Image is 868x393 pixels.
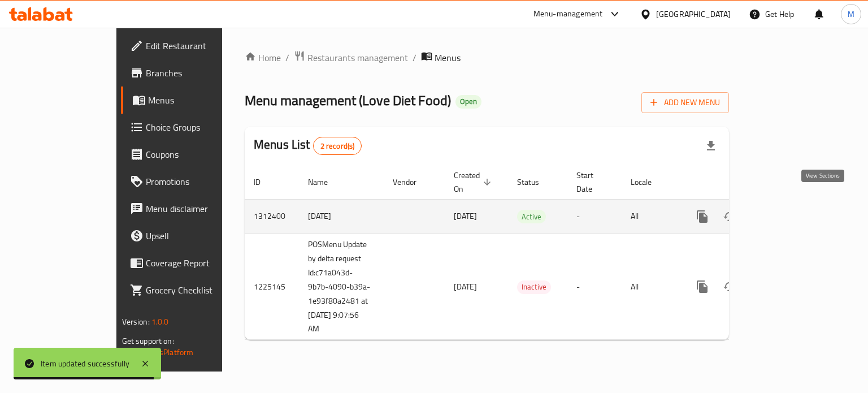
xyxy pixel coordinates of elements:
button: more [689,203,716,230]
td: - [567,199,622,234]
div: Open [455,95,481,109]
a: Menu disclaimer [121,195,262,222]
a: Upsell [121,222,262,249]
a: Promotions [121,168,262,195]
td: All [622,234,680,340]
div: Menu-management [533,7,603,21]
a: Restaurants management [294,50,408,65]
span: Menu management ( Love Diet Food ) [245,88,451,113]
td: 1225145 [245,234,299,340]
div: Inactive [517,280,551,294]
span: 2 record(s) [314,141,362,152]
a: Branches [121,59,262,87]
a: Edit Restaurant [121,32,262,59]
div: [GEOGRAPHIC_DATA] [656,8,731,20]
button: more [689,273,716,300]
td: - [567,234,622,340]
button: Change Status [716,203,743,230]
span: Upsell [146,229,253,243]
span: Start Date [576,169,608,196]
span: Vendor [393,175,431,189]
a: Coverage Report [121,249,262,277]
a: Menus [121,87,262,114]
td: 1312400 [245,199,299,234]
table: enhanced table [245,165,806,340]
div: Active [517,210,546,223]
span: Grocery Checklist [146,283,253,297]
td: POSMenu Update by delta request Id:c71a043d-9b7b-4090-b39a-1e93f80a2481 at [DATE] 9:07:56 AM [299,234,384,340]
span: Menus [148,93,253,107]
td: [DATE] [299,199,384,234]
div: Total records count [313,137,362,155]
span: Open [455,97,481,106]
span: Edit Restaurant [146,39,253,53]
span: Inactive [517,280,551,293]
th: Actions [680,165,806,200]
span: Status [517,175,554,189]
span: Created On [454,169,494,196]
h2: Menus List [254,136,362,155]
span: M [848,8,854,20]
span: Version: [122,314,150,329]
li: / [413,51,416,64]
span: Coupons [146,148,253,161]
span: [DATE] [454,279,477,294]
div: Item updated successfully [41,357,129,370]
span: Restaurants management [307,51,408,64]
span: Choice Groups [146,120,253,134]
div: Export file [697,132,724,159]
span: Active [517,210,546,223]
a: Home [245,51,281,64]
span: [DATE] [454,209,477,223]
nav: breadcrumb [245,50,729,65]
span: Add New Menu [650,96,720,110]
span: Get support on: [122,334,174,348]
button: Add New Menu [641,92,729,113]
span: Branches [146,66,253,80]
span: ID [254,175,275,189]
a: Grocery Checklist [121,277,262,304]
td: All [622,199,680,234]
span: 1.0.0 [151,314,169,329]
a: Coupons [121,141,262,168]
span: Coverage Report [146,256,253,270]
span: Menu disclaimer [146,202,253,215]
a: Support.OpsPlatform [122,345,194,360]
span: Promotions [146,175,253,188]
span: Menus [435,51,461,64]
span: Locale [631,175,666,189]
a: Choice Groups [121,114,262,141]
li: / [285,51,289,64]
button: Change Status [716,273,743,300]
span: Name [308,175,342,189]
